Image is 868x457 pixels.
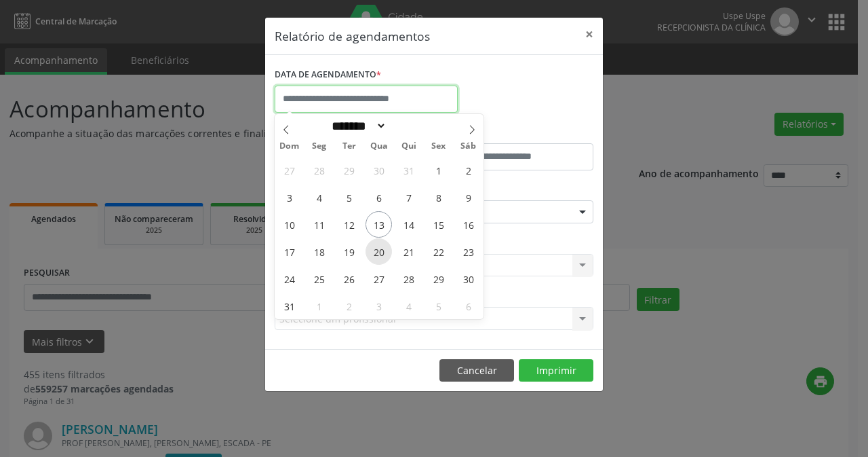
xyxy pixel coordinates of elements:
span: Agosto 8, 2025 [425,184,452,211]
span: Agosto 22, 2025 [425,238,452,265]
span: Julho 28, 2025 [306,157,332,183]
span: Setembro 2, 2025 [336,293,362,319]
span: Agosto 30, 2025 [455,266,481,292]
span: Qui [394,142,424,151]
label: ATÉ [437,122,593,143]
span: Agosto 15, 2025 [425,211,452,238]
span: Agosto 9, 2025 [455,184,481,211]
span: Agosto 28, 2025 [395,266,422,292]
span: Julho 31, 2025 [395,157,422,183]
input: Year [387,119,431,133]
span: Agosto 1, 2025 [425,157,452,183]
span: Agosto 5, 2025 [336,184,362,211]
span: Agosto 4, 2025 [306,184,332,211]
span: Setembro 3, 2025 [366,293,392,319]
label: DATA DE AGENDAMENTO [275,65,381,86]
span: Agosto 12, 2025 [336,211,362,238]
span: Setembro 6, 2025 [455,293,481,319]
span: Agosto 18, 2025 [306,238,332,265]
span: Agosto 10, 2025 [276,211,302,238]
span: Agosto 17, 2025 [276,238,302,265]
span: Agosto 16, 2025 [455,211,481,238]
span: Agosto 23, 2025 [455,238,481,265]
span: Agosto 29, 2025 [425,266,452,292]
span: Agosto 24, 2025 [276,266,302,292]
select: Month [327,119,387,133]
span: Julho 29, 2025 [336,157,362,183]
span: Agosto 3, 2025 [276,184,302,211]
span: Agosto 6, 2025 [366,184,392,211]
span: Agosto 27, 2025 [366,266,392,292]
span: Agosto 25, 2025 [306,266,332,292]
span: Setembro 5, 2025 [425,293,452,319]
span: Agosto 11, 2025 [306,211,332,238]
span: Sáb [454,142,484,151]
span: Ter [334,142,364,151]
span: Agosto 19, 2025 [336,238,362,265]
button: Close [576,18,603,51]
span: Qua [364,142,394,151]
span: Agosto 13, 2025 [366,211,392,238]
span: Setembro 4, 2025 [395,293,422,319]
h5: Relatório de agendamentos [275,27,430,45]
span: Agosto 20, 2025 [366,238,392,265]
span: Agosto 31, 2025 [276,293,302,319]
span: Julho 30, 2025 [366,157,392,183]
button: Imprimir [519,359,593,382]
span: Agosto 2, 2025 [455,157,481,183]
span: Sex [424,142,454,151]
span: Julho 27, 2025 [276,157,302,183]
span: Seg [304,142,334,151]
span: Agosto 7, 2025 [395,184,422,211]
span: Agosto 14, 2025 [395,211,422,238]
span: Setembro 1, 2025 [306,293,332,319]
span: Agosto 26, 2025 [336,266,362,292]
span: Agosto 21, 2025 [395,238,422,265]
button: Cancelar [439,359,514,382]
span: Dom [275,142,304,151]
